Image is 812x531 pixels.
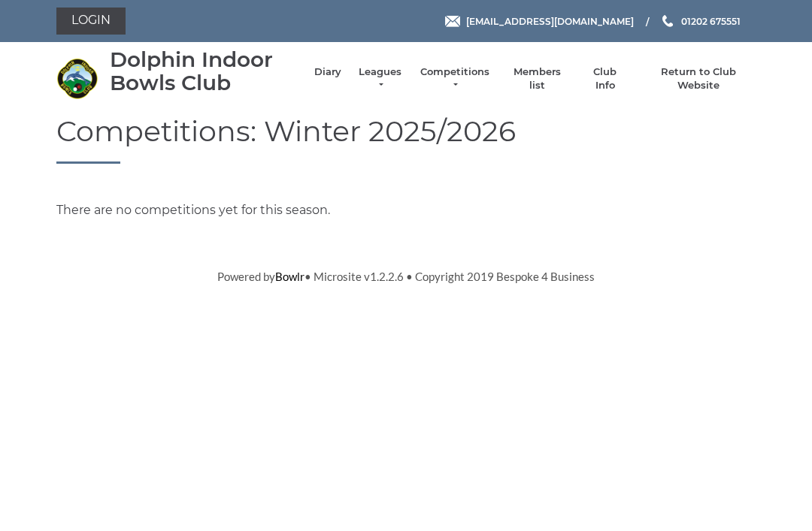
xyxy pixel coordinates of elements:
span: Powered by • Microsite v1.2.2.6 • Copyright 2019 Bespoke 4 Business [217,270,595,283]
span: [EMAIL_ADDRESS][DOMAIN_NAME] [466,15,634,26]
img: Dolphin Indoor Bowls Club [56,58,98,99]
a: Return to Club Website [642,65,756,92]
a: Bowlr [275,270,304,283]
div: There are no competitions yet for this season. [45,201,767,219]
div: Dolphin Indoor Bowls Club [110,48,299,95]
a: Email [EMAIL_ADDRESS][DOMAIN_NAME] [445,14,634,29]
a: Club Info [583,65,627,92]
a: Phone us 01202 675551 [660,14,741,29]
a: Leagues [356,65,404,92]
a: Competitions [419,65,491,92]
img: Phone us [662,15,673,27]
a: Login [56,8,126,35]
a: Members list [505,65,568,92]
a: Diary [314,65,341,79]
h1: Competitions: Winter 2025/2026 [56,116,756,164]
img: Email [445,16,460,27]
span: 01202 675551 [681,15,741,26]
